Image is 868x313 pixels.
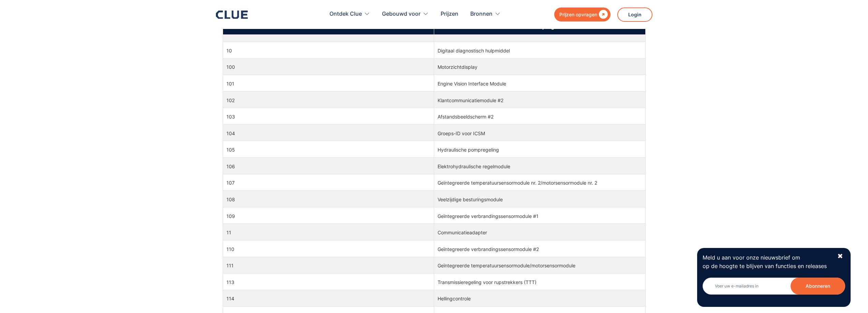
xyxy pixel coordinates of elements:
[703,254,800,261] font: Meld u aan voor onze nieuwsbrief om
[703,278,845,295] input: Voer uw e-mailadres in
[226,296,234,301] font: 114
[525,24,554,30] font: Beschrijving
[438,197,503,202] font: Veelzijdige besturingsmodule
[441,10,458,17] font: Prijzen
[837,252,843,260] font: ✖
[438,163,510,169] font: Elektrohydraulische regelmodule
[382,3,429,25] div: Gebouwd voor
[628,12,642,17] font: Login
[226,180,235,186] font: 107
[617,7,652,22] a: Login
[226,97,235,103] font: 102
[226,64,235,70] font: 100
[226,213,235,219] font: 109
[226,230,231,235] font: 11
[329,10,362,17] font: Ontdek Clue
[226,279,234,285] font: 113
[438,47,510,53] font: Digitaal diagnostisch hulpmiddel
[438,64,477,70] font: Motorzichtdisplay
[438,147,499,153] font: Hydraulische pompregeling
[382,10,421,17] font: Gebouwd voor
[470,10,492,17] font: Bronnen
[703,278,845,301] form: Nieuwsbrief
[438,81,506,87] font: Engine Vision Interface Module
[438,246,539,252] font: Geïntegreerde verbrandingssensormodule #2
[438,97,503,103] font: Klantcommunicatiemodule #2
[226,263,234,268] font: 111
[226,47,232,53] font: 10
[438,114,494,120] font: Afstandsbeeldscherm #2
[791,278,845,295] input: Abonneren
[438,296,471,301] font: Hellingcontrole
[438,213,539,219] font: Geïntegreerde verbrandingssensormodule #1
[599,10,608,19] font: 
[438,130,485,136] font: Groeps-ID voor ICSM
[438,263,575,268] font: Geïntegreerde temperatuursensormodule/motorsensormodule
[226,147,235,153] font: 105
[438,279,536,285] font: Transmissieregeling voor rupstrekkers (TTT)
[470,3,501,25] div: Bronnen
[438,230,487,235] font: Communicatieadapter
[226,197,235,202] font: 108
[703,263,827,269] font: op de hoogte te blijven van functies en releases
[226,246,234,252] font: 110
[226,163,235,169] font: 106
[322,24,335,30] font: Code
[441,3,458,25] a: Prijzen
[226,114,235,120] font: 103
[559,12,597,17] font: Prijzen opvragen
[329,3,370,25] div: Ontdek Clue
[554,7,610,21] a: Prijzen opvragen
[226,130,235,136] font: 104
[438,180,597,186] font: Geïntegreerde temperatuursensormodule nr. 2/motorsensormodule nr. 2
[226,81,234,87] font: 101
